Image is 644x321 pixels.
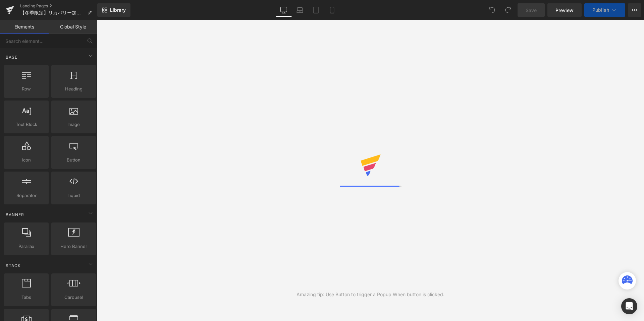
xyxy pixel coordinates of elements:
button: Redo [501,3,515,17]
span: Publish [592,7,609,13]
button: Publish [584,3,625,17]
span: Hero Banner [53,243,94,250]
a: Preview [547,3,582,17]
span: Text Block [6,121,47,128]
span: 【冬季限定】リカバリー加重ブランケット“MUSUBI”-ON- [20,10,85,15]
span: Liquid [53,192,94,199]
span: Icon [6,156,47,164]
span: Carousel [53,294,94,301]
div: Amazing tip: Use Button to trigger a Popup When button is clicked. [297,291,444,298]
a: Landing Pages [20,3,97,9]
a: Desktop [276,3,292,17]
span: Separator [6,192,47,199]
span: Base [5,54,18,60]
span: Preview [555,7,574,14]
span: Banner [5,211,25,218]
span: Heading [53,85,94,92]
a: Mobile [324,3,340,17]
a: Laptop [292,3,308,17]
span: Row [6,85,47,92]
span: Stack [5,262,21,269]
a: Tablet [308,3,324,17]
span: Save [526,7,537,14]
button: More [628,3,641,17]
span: Image [53,121,94,128]
span: Parallax [6,243,47,250]
span: Tabs [6,294,47,301]
span: Library [110,7,126,13]
a: New Library [97,3,130,17]
a: Global Style [49,20,97,34]
span: Button [53,156,94,164]
button: Undo [485,3,499,17]
div: Open Intercom Messenger [621,298,637,314]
